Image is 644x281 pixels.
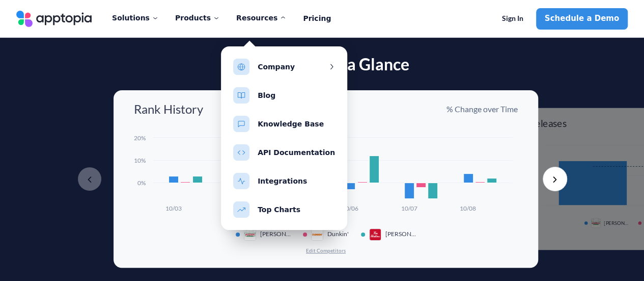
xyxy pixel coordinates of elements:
text: 10/06 [342,205,358,212]
button: Edit Competitors [305,247,346,254]
a: Top Charts [258,206,300,214]
span: Sign In [502,14,523,23]
div: Products [175,7,220,29]
img: app icon [311,228,323,241]
a: Knowledge Base [258,120,324,128]
span: Dunkin' [327,231,349,238]
text: 10/08 [460,205,476,212]
text: 20% [134,134,146,142]
button: Next [543,167,567,191]
button: Previous [77,167,102,191]
span: [PERSON_NAME] ® [604,220,628,226]
div: app [311,228,327,241]
div: app [369,228,385,241]
a: API Documentation [258,148,335,157]
div: Resources [236,7,287,29]
a: Sign In [493,8,532,30]
span: [PERSON_NAME] [385,231,416,238]
p: % Change over Time [446,104,518,115]
span: [PERSON_NAME] ® [260,231,291,238]
img: app icon [244,228,256,241]
text: 0% [137,179,146,187]
text: 10% [134,157,146,164]
text: 10/07 [401,205,417,212]
img: app icon [591,218,601,228]
h3: Releases [529,118,567,129]
h3: Rank History [134,103,203,116]
div: app [591,218,604,228]
text: 10/03 [165,205,182,212]
a: Schedule a Demo [536,8,628,30]
a: Pricing [303,8,331,30]
p: Company [258,62,335,72]
a: Blog [258,91,275,99]
div: Solutions [112,7,159,29]
img: app icon [369,228,381,241]
div: app [244,228,260,241]
a: Integrations [258,177,307,185]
